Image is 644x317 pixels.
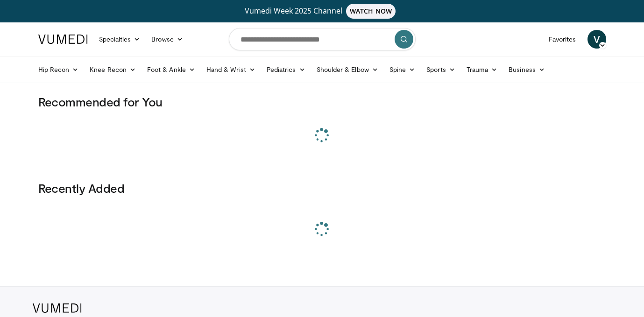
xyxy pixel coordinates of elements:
a: Shoulder & Elbow [311,60,384,79]
a: Trauma [461,60,503,79]
a: Sports [421,60,461,79]
img: VuMedi Logo [38,35,88,44]
input: Search topics, interventions [229,28,416,50]
a: Business [503,60,551,79]
a: Spine [384,60,421,79]
img: VuMedi Logo [33,303,82,313]
a: Browse [146,30,189,49]
h3: Recommended for You [38,94,606,109]
span: WATCH NOW [346,4,396,19]
a: Knee Recon [84,60,142,79]
a: Pediatrics [261,60,311,79]
a: Specialties [93,30,146,49]
a: Hand & Wrist [201,60,261,79]
h3: Recently Added [38,181,606,196]
a: V [587,30,606,49]
a: Hip Recon [33,60,85,79]
a: Vumedi Week 2025 ChannelWATCH NOW [40,4,605,19]
a: Foot & Ankle [142,60,201,79]
a: Favorites [543,30,582,49]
